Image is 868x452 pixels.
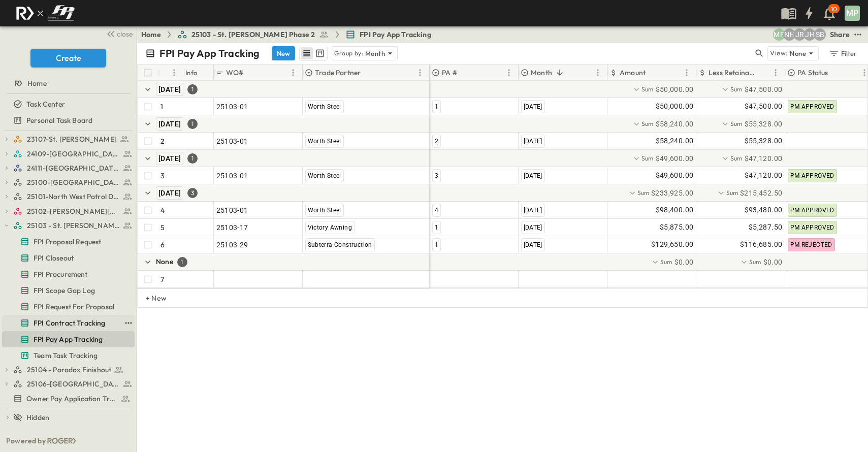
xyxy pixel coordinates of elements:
[773,28,785,41] div: Monica Pruteanu (mpruteanu@fpibuilders.com)
[299,46,328,61] div: table view
[749,221,783,233] span: $5,287.50
[27,379,120,389] span: 25106-St. Andrews Parking Lot
[159,46,260,60] p: FPI Pay App Tracking
[831,5,837,13] p: 10
[660,257,672,266] p: Sum
[745,135,783,147] span: $55,328.00
[637,188,650,197] p: Sum
[177,257,187,267] div: 1
[763,257,783,267] span: $0.00
[2,362,135,378] div: 25104 - Paradox Finishouttest
[2,331,135,347] div: FPI Pay App Trackingtest
[34,318,106,328] span: FPI Contract Tracking
[160,205,165,215] p: 4
[790,48,806,58] p: None
[160,102,163,112] p: 1
[30,49,106,67] button: Create
[524,241,542,248] span: [DATE]
[334,48,363,58] p: Group by:
[828,48,857,59] div: Filter
[162,67,173,78] button: Sort
[158,189,181,197] span: [DATE]
[345,29,431,40] a: FPI Pay App Tracking
[726,188,738,197] p: Sum
[226,68,244,78] p: WO#
[216,222,248,233] span: 25103-17
[122,317,135,329] button: test
[34,334,103,344] span: FPI Pay App Tracking
[13,218,133,233] a: 25103 - St. [PERSON_NAME] Phase 2
[308,241,372,248] span: Subterra Construction
[651,239,693,250] span: $129,650.00
[27,78,47,88] span: Home
[730,119,743,128] p: Sum
[27,365,111,375] span: 25104 - Paradox Finishout
[187,119,198,129] div: 1
[34,302,114,312] span: FPI Request For Proposal
[13,175,133,189] a: 25100-Vanguard Prep School
[793,28,806,41] div: Jayden Ramirez (jramirez@fpibuilders.com)
[187,84,198,94] div: 1
[651,188,693,198] span: $233,925.00
[34,350,98,361] span: Team Task Tracking
[34,237,101,247] span: FPI Proposal Request
[745,170,783,181] span: $47,120.00
[2,217,135,234] div: 25103 - St. [PERSON_NAME] Phase 2test
[27,206,120,216] span: 25102-Christ The Redeemer Anglican Church
[2,203,135,219] div: 25102-Christ The Redeemer Anglican Churchtest
[2,235,133,249] a: FPI Proposal Request
[641,119,654,128] p: Sum
[790,207,834,214] span: PM APPROVED
[158,154,181,163] span: [DATE]
[414,67,426,79] button: Menu
[656,153,694,164] span: $49,600.00
[360,29,431,40] span: FPI Pay App Tracking
[524,138,542,145] span: [DATE]
[740,188,782,198] span: $215,452.50
[503,67,515,79] button: Menu
[177,29,330,40] a: 25103 - St. [PERSON_NAME] Phase 2
[26,412,49,423] span: Hidden
[216,102,248,112] span: 25103-01
[27,220,120,231] span: 25103 - St. [PERSON_NAME] Phase 2
[117,29,133,39] span: close
[620,68,646,78] p: Amount
[758,67,769,78] button: Sort
[442,68,457,78] p: PA #
[830,29,850,40] div: Share
[26,115,92,125] span: Personal Task Board
[641,154,654,163] p: Sum
[656,84,694,94] span: $50,000.00
[656,204,694,216] span: $98,400.00
[308,103,341,110] span: Worth Steel
[749,257,761,266] p: Sum
[745,119,783,129] span: $55,328.00
[2,97,133,111] a: Task Center
[2,188,135,205] div: 25101-North West Patrol Divisiontest
[656,135,694,147] span: $58,240.00
[146,293,152,303] p: + New
[745,153,783,164] span: $47,120.00
[769,67,782,79] button: Menu
[2,300,133,314] a: FPI Request For Proposal
[216,240,248,250] span: 25103-29
[2,299,135,315] div: FPI Request For Proposaltest
[2,347,135,364] div: Team Task Trackingtest
[790,224,834,231] span: PM APPROVED
[770,48,788,59] p: View:
[681,67,693,79] button: Menu
[803,28,816,41] div: Jose Hurtado (jhurtado@fpibuilders.com)
[287,67,299,79] button: Menu
[308,138,341,145] span: Worth Steel
[825,46,860,60] button: Filter
[745,101,783,112] span: $47,500.00
[2,266,135,282] div: FPI Procurementtest
[709,68,756,78] p: Less Retainage Amount
[160,171,165,181] p: 3
[2,250,135,266] div: FPI Closeouttest
[308,207,341,214] span: Worth Steel
[2,113,133,127] a: Personal Task Board
[168,67,180,79] button: Menu
[158,120,181,128] span: [DATE]
[2,234,135,250] div: FPI Proposal Requesttest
